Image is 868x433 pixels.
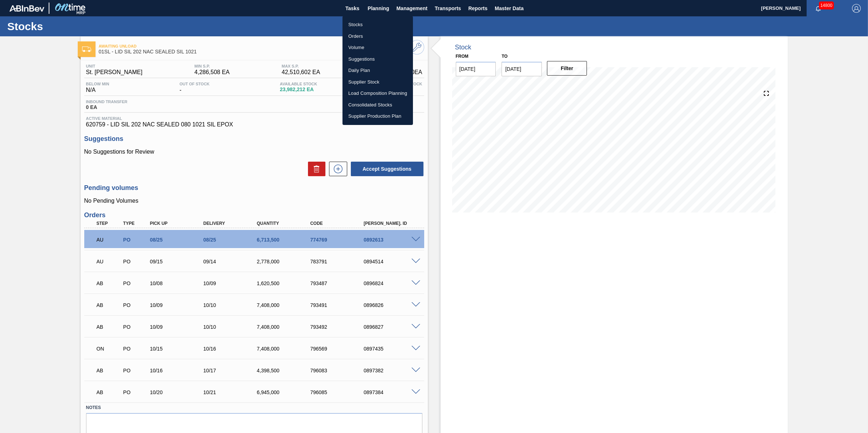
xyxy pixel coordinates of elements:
a: Daily Plan [342,65,413,76]
a: Orders [342,31,413,42]
a: Suggestions [342,53,413,65]
a: Consolidated Stocks [342,99,413,111]
a: Supplier Stock [342,76,413,88]
a: Supplier Production Plan [342,110,413,122]
a: Stocks [342,19,413,31]
a: Load Composition Planning [342,88,413,99]
a: Volume [342,42,413,53]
